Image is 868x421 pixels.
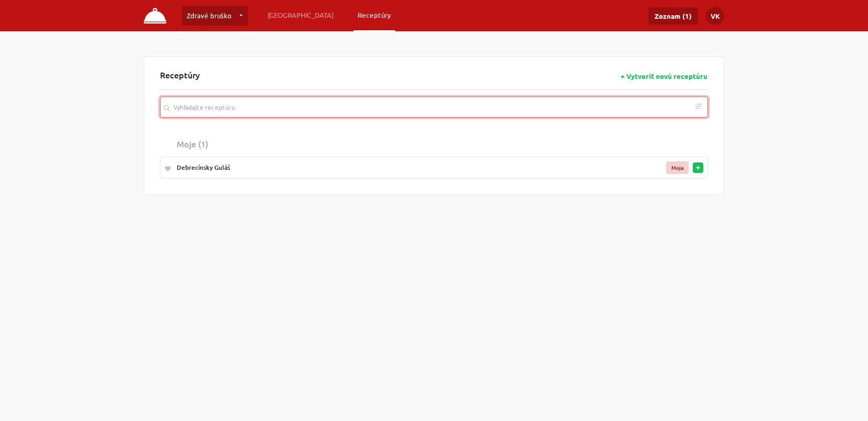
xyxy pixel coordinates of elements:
div: Moja [666,161,689,174]
button: Filter receptúr [691,100,705,113]
a: Receptúry [353,6,395,25]
th: Liked [160,133,173,154]
th: Actions [693,133,708,154]
a: Zdravé bruško [182,6,248,26]
th: Moje (1) [173,133,611,154]
img: FUDOMA [144,8,166,24]
button: VK [706,7,724,25]
a: [GEOGRAPHIC_DATA] [264,6,338,25]
th: Owned [611,133,693,154]
div: Debrecínsky Guláš [177,163,607,172]
button: + Vytvoriť novú receptúru [620,72,708,80]
div: Receptúry [160,70,708,90]
a: Zoznam (1) [648,7,698,25]
input: Vyhľadajte receptúru [160,97,708,118]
